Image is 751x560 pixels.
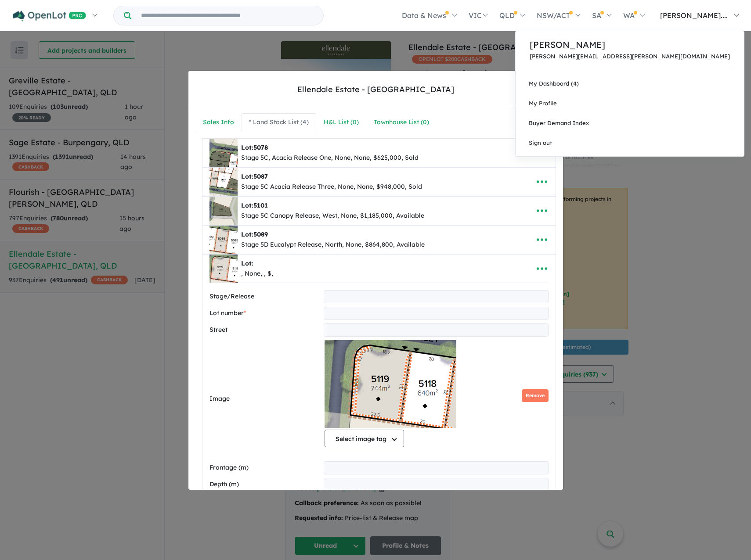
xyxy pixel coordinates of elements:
[325,340,456,428] img: Mufy5wqc1rwAAAAASUVORK5CYII=
[209,255,238,283] img: Mufy5wqc1rwAAAAASUVORK5CYII=
[374,117,429,128] div: Townhouse List ( 0 )
[133,6,321,25] input: Try estate name, suburb, builder or developer
[241,144,268,151] b: Lot:
[241,182,422,192] div: Stage 5C Acacia Release Three, None, None, $948,000, Sold
[241,201,268,209] b: Lot:
[529,100,557,107] span: My Profile
[241,259,253,267] b: Lot:
[324,117,359,128] div: H&L List ( 0 )
[209,463,321,473] label: Frontage (m)
[516,74,744,93] a: My Dashboard (4)
[660,11,728,20] span: [PERSON_NAME]....
[209,291,321,302] label: Stage/Release
[241,211,424,221] div: Stage 5C Canopy Release, West, None, $1,185,000, Available
[209,325,321,335] label: Street
[530,53,730,60] p: [PERSON_NAME][EMAIL_ADDRESS][PERSON_NAME][DOMAIN_NAME]
[241,172,268,180] b: Lot:
[253,144,268,151] span: 5078
[209,308,321,319] label: Lot number
[241,230,268,238] b: Lot:
[209,197,238,225] img: Ellendale%20Estate%20-%20Upper%20Kedron%20-%20Lot%205101___1758508550.png
[241,269,273,279] div: , None, , $,
[530,38,730,51] p: [PERSON_NAME]
[209,168,238,196] img: Ellendale%20Estate%20-%20Upper%20Kedron%20-%20Lot%205087___1747372064.png
[522,389,549,402] button: Remove
[13,11,86,22] img: Openlot PRO Logo White
[249,117,309,128] div: * Land Stock List ( 4 )
[209,139,238,167] img: Ellendale%20Estate%20-%20Upper%20Kedron%20-%20Lot%205078___1743983118.png
[209,394,321,404] label: Image
[516,133,744,153] a: Sign out
[241,153,419,163] div: Stage 5C, Acacia Release One, None, None, $625,000, Sold
[253,230,268,238] span: 5089
[297,84,454,95] div: Ellendale Estate - [GEOGRAPHIC_DATA]
[253,201,268,209] span: 5101
[516,113,744,133] a: Buyer Demand Index
[209,226,238,254] img: Ellendale%20Estate%20-%20Upper%20Kedron%20-%20Lot%205089___1759453410.png
[241,240,425,250] div: Stage 5D Eucalypt Release, North, None, $864,800, Available
[203,117,234,128] div: Sales Info
[325,430,404,447] button: Select image tag
[253,172,268,180] span: 5087
[209,479,321,490] label: Depth (m)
